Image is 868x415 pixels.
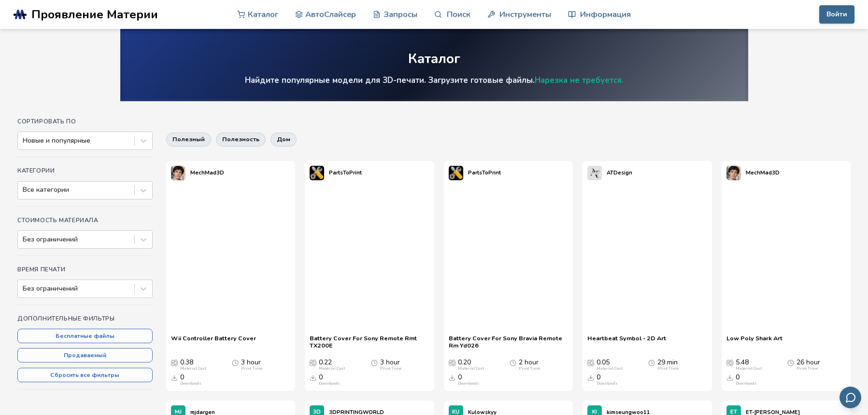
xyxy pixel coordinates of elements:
div: Print Time [519,366,540,371]
img: MechMad3D's profile [726,166,741,180]
div: 0 [736,374,757,386]
img: PartsToPrint's profile [449,166,463,180]
font: Сбросить все фильтры [50,371,119,379]
a: Нарезка не требуется. [535,75,624,86]
button: Продаваемый [17,348,153,362]
input: Без ограничений [23,236,25,243]
div: 3 hour [380,359,401,371]
font: Дополнительные фильтры [17,315,114,322]
input: Новые и популярные [23,137,25,145]
span: Downloads [726,374,733,381]
a: Heartbeat Symbol - 2D Art [587,335,666,349]
div: 29 min [657,359,679,371]
p: MechMad3D [190,168,224,178]
p: ATDesign [607,168,632,178]
button: Отправить отзыв по электронной почте [840,387,861,408]
div: 0.05 [597,359,623,371]
span: Average Cost [310,359,316,366]
font: Категории [17,167,55,174]
font: Время печати [17,266,65,273]
a: Low Poly Shark Art [726,335,783,349]
input: Без ограничений [23,285,25,293]
span: Average Print Time [232,359,239,366]
button: полезный [166,133,211,146]
div: Print Time [380,366,401,371]
div: 0 [180,374,201,386]
font: Войти [826,10,847,19]
span: Average Cost [587,359,594,366]
div: Material Cost [597,366,623,371]
a: Wii Controller Battery Cover [171,335,256,349]
a: Battery Cover For Sony Remote Rmt TX200E [310,335,429,349]
font: Бесплатные файлы [56,332,114,340]
font: Продаваемый [64,351,106,359]
font: полезность [222,135,259,143]
span: Average Cost [171,359,178,366]
font: Найдите популярные модели для 3D-печати. ​​Загрузите готовые файлы. [245,75,535,86]
span: Average Print Time [648,359,655,366]
font: Сортировать по [17,118,76,125]
div: 0 [597,374,618,386]
p: PartsToPrint [329,168,362,178]
span: Downloads [171,374,178,381]
div: 0.38 [180,359,206,371]
div: Material Cost [736,366,762,371]
div: 3 hour [241,359,262,371]
div: 0 [458,374,479,386]
a: MechMad3D's profileMechMad3D [166,161,229,185]
img: PartsToPrint's profile [310,166,324,180]
font: Запросы [384,9,417,20]
font: Проявление Материи [31,6,158,23]
font: Поиск [447,9,470,20]
span: Average Cost [726,359,733,366]
font: АвтоСлайсер [305,9,356,20]
span: Average Print Time [510,359,516,366]
a: PartsToPrint's profilePartsToPrint [444,161,506,185]
font: дом [277,135,290,143]
div: Downloads [180,381,201,386]
span: Downloads [310,374,316,381]
a: ATDesign's profileATDesign [583,161,637,185]
a: PartsToPrint's profilePartsToPrint [305,161,367,185]
div: Downloads [736,381,757,386]
span: Average Cost [449,359,455,366]
button: полезность [216,133,266,146]
div: Print Time [241,366,262,371]
font: полезный [172,135,205,143]
font: Информация [580,9,631,20]
div: Downloads [597,381,618,386]
button: Сбросить все фильтры [17,368,153,382]
button: Войти [819,5,854,24]
input: Все категории [23,186,25,194]
a: MechMad3D's profileMechMad3D [722,161,784,185]
span: Average Print Time [371,359,378,366]
font: Каталог [408,50,460,68]
button: Бесплатные файлы [17,329,153,343]
div: Material Cost [458,366,484,371]
a: Battery Cover For Sony Bravia Remote Rm Yd026 [449,335,568,349]
div: Print Time [797,366,818,371]
p: MechMad3D [746,168,780,178]
font: Инструменты [499,9,551,20]
div: 0.20 [458,359,484,371]
div: 0 [319,374,340,386]
div: 0.22 [319,359,345,371]
img: ATDesign's profile [587,166,602,180]
font: Каталог [248,9,278,20]
div: Material Cost [180,366,206,371]
div: 2 hour [519,359,540,371]
span: Average Print Time [787,359,794,366]
span: Downloads [587,374,594,381]
div: Downloads [319,381,340,386]
div: Print Time [657,366,679,371]
font: Стоимость материала [17,216,99,224]
p: PartsToPrint [468,168,501,178]
span: Downloads [449,374,455,381]
div: Material Cost [319,366,345,371]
